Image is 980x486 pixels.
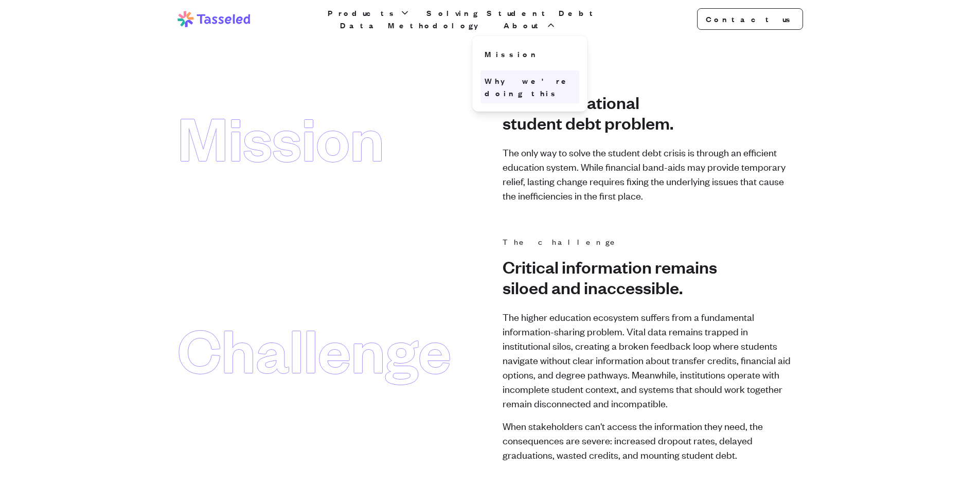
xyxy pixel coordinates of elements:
[177,104,384,170] div: Mission
[503,92,791,133] h3: Solve the national
[503,419,791,462] p: When stakeholders can't access the information they need, the consequences are severe: increased ...
[424,7,600,19] a: Solving Student Debt
[503,310,791,410] p: The higher education ecosystem suffers from a fundamental information-sharing problem. Vital data...
[338,19,489,31] a: Data Methodology
[328,7,398,19] span: Products
[503,277,791,297] span: siloed and inaccessible.
[503,112,791,133] span: student debt problem.
[503,256,791,297] h3: Critical information remains
[480,44,579,64] a: Mission
[504,19,544,31] span: About
[326,7,412,19] button: Products
[503,71,791,83] h2: The mission
[697,8,803,30] a: Contact us
[480,70,579,103] a: Why we're doing this
[502,19,558,31] button: About
[503,145,791,203] p: The only way to solve the student debt crisis is through an efficient education system. While fin...
[503,236,791,248] h2: The challenge
[177,316,451,382] div: Challenge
